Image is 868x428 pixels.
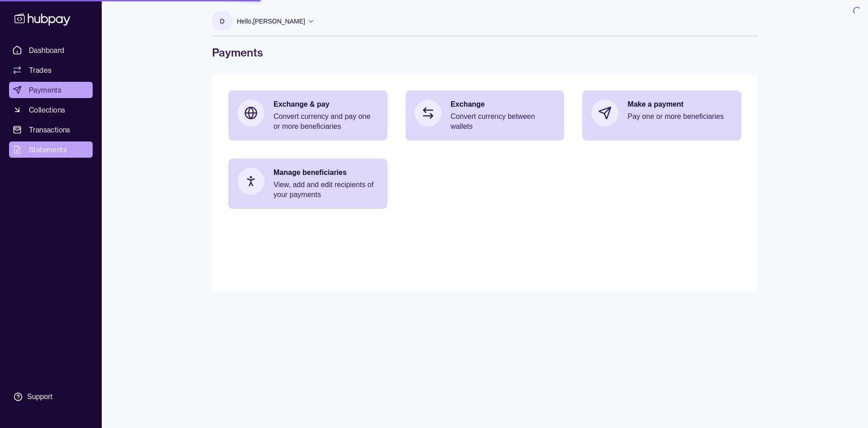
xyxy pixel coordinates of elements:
a: Payments [9,82,93,98]
span: Trades [29,65,52,75]
p: Hello, [PERSON_NAME] [237,16,305,26]
a: Transactions [9,122,93,138]
span: Payments [29,85,61,95]
p: View, add and edit recipients of your payments [274,180,378,200]
a: Trades [9,62,93,78]
span: Transactions [29,124,71,135]
span: Dashboard [29,45,65,56]
a: Collections [9,102,93,118]
p: Convert currency between wallets [451,112,556,132]
a: Statements [9,141,93,158]
a: Make a paymentPay one or more beneficiaries [582,90,741,136]
p: Pay one or more beneficiaries [627,112,732,122]
p: D [220,16,224,26]
span: Collections [29,104,65,115]
p: Exchange [451,99,556,109]
p: Manage beneficiaries [274,168,378,178]
a: Manage beneficiariesView, add and edit recipients of your payments [228,159,387,209]
a: Exchange & payConvert currency and pay one or more beneficiaries [228,90,387,141]
span: Statements [29,144,67,155]
a: Dashboard [9,42,93,58]
h1: Payments [212,45,758,60]
p: Convert currency and pay one or more beneficiaries [274,112,378,132]
div: Support [27,392,52,402]
a: Support [9,387,93,406]
a: ExchangeConvert currency between wallets [406,90,565,141]
p: Make a payment [627,99,732,109]
p: Exchange & pay [274,99,378,109]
